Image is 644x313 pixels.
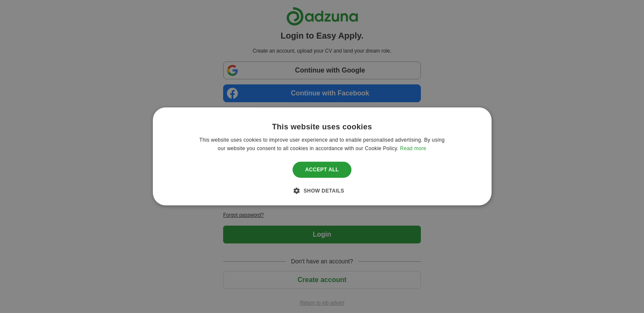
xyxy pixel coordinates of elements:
[272,122,372,132] div: This website uses cookies
[300,187,344,195] div: Show details
[153,107,492,205] div: Cookie consent dialog
[400,146,426,152] a: Read more, opens a new window
[304,188,344,194] span: Show details
[199,137,445,152] span: This website uses cookies to improve user experience and to enable personalised advertising. By u...
[293,162,352,178] div: Accept all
